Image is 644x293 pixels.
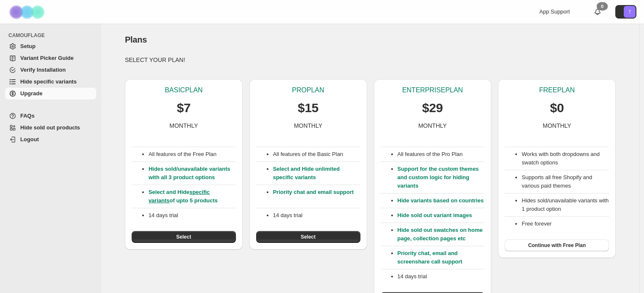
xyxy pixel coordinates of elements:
span: Upgrade [20,90,43,97]
p: All features of the Pro Plan [398,150,485,159]
span: App Support [539,8,570,15]
p: Hide sold out swatches on home page, collection pages etc [398,226,485,243]
p: MONTHLY [294,121,322,130]
a: Verify Installation [5,64,96,76]
p: SELECT YOUR PLAN! [125,56,616,64]
button: Select [256,231,360,243]
p: $15 [298,99,319,116]
p: All features of the Basic Plan [273,150,360,159]
p: Hide sold out variant images [398,211,485,220]
button: Select [132,231,236,243]
a: Hide specific variants [5,76,96,88]
text: 7 [628,9,631,14]
span: Variant Picker Guide [20,55,73,61]
p: Hide variants based on countries [398,196,485,205]
span: Select [176,234,191,240]
p: Support for the custom themes and custom logic for hiding variants [398,165,485,190]
p: Priority chat, email and screenshare call support [398,249,485,266]
span: Logout [20,136,39,142]
a: 0 [593,8,602,16]
p: 14 days trial [273,211,360,220]
span: Select [300,234,315,240]
span: Hide specific variants [20,78,77,85]
a: Variant Picker Guide [5,52,96,64]
p: Select and Hide of upto 5 products [149,188,236,205]
a: Logout [5,134,96,145]
button: Continue with Free Plan [505,239,609,251]
span: Hide sold out products [20,124,80,131]
p: MONTHLY [543,121,571,130]
p: ENTERPRISE PLAN [402,86,463,94]
p: $29 [422,99,443,116]
p: FREE PLAN [539,86,574,94]
li: Hides sold/unavailable variants with 1 product option [522,196,609,213]
span: Plans [125,35,147,44]
p: 14 days trial [149,211,236,220]
span: Continue with Free Plan [528,242,586,249]
p: BASIC PLAN [165,86,203,94]
p: $7 [177,99,191,116]
a: Setup [5,40,96,52]
li: Supports all free Shopify and various paid themes [522,173,609,190]
p: 14 days trial [398,272,485,281]
span: CAMOUFLAGE [8,32,97,39]
a: Hide sold out products [5,122,96,134]
div: 0 [597,2,608,11]
span: FAQs [20,113,35,119]
button: Avatar with initials 7 [615,5,636,19]
a: Upgrade [5,88,96,99]
span: Avatar with initials 7 [624,6,636,18]
p: All features of the Free Plan [149,150,236,159]
p: Priority chat and email support [273,188,360,205]
span: Setup [20,43,35,49]
p: MONTHLY [418,121,446,130]
img: Camouflage [7,0,49,24]
p: Select and Hide unlimited specific variants [273,165,360,182]
li: Free forever [522,220,609,228]
a: FAQs [5,110,96,122]
p: Hides sold/unavailable variants with all 3 product options [149,165,236,182]
span: Verify Installation [20,67,66,73]
li: Works with both dropdowns and swatch options [522,150,609,167]
p: MONTHLY [170,121,198,130]
p: $0 [550,99,564,116]
p: PRO PLAN [292,86,324,94]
